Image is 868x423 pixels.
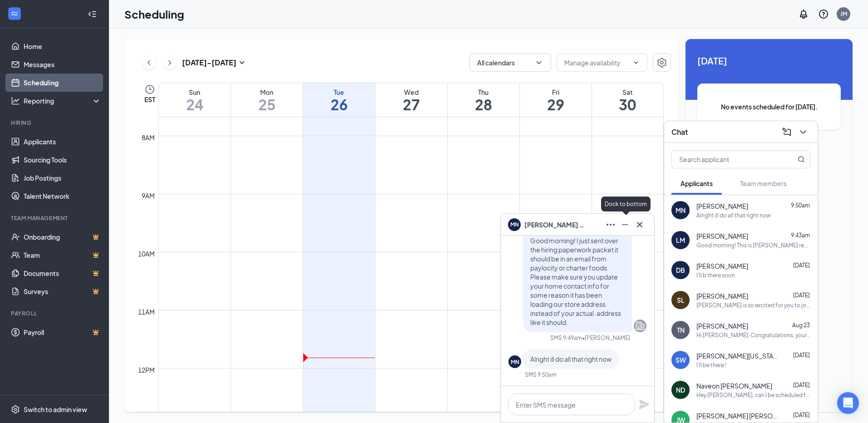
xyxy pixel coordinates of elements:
span: [DATE] [793,382,810,389]
a: SurveysCrown [24,282,101,300]
span: Alright ill do all that right now [530,355,612,363]
button: All calendarsChevronDown [469,54,551,72]
div: Sun [159,88,231,97]
svg: Minimize [620,219,631,230]
svg: ChevronLeft [144,57,153,68]
div: Hi [PERSON_NAME]. Congratulations, your meeting with Taco Bell for Nights & Closers: Food Service... [696,331,810,339]
div: TN [677,325,685,334]
div: Alright ill do all that right now [696,211,771,219]
div: Tue [303,88,375,97]
span: Aug 23 [792,322,810,329]
div: 9am [140,191,157,201]
div: DB [676,266,685,275]
div: Dock to bottom [601,197,651,211]
a: TeamCrown [24,246,101,264]
span: [PERSON_NAME] [696,202,748,211]
svg: SmallChevronDown [237,57,247,68]
div: I'll be there ! [696,361,726,369]
span: [PERSON_NAME] [696,291,748,300]
button: Minimize [618,217,632,232]
span: [PERSON_NAME] [696,231,748,241]
div: 12pm [136,365,157,375]
span: EST [144,95,155,104]
div: Hiring [11,119,99,127]
span: No events scheduled for [DATE]. [715,102,823,112]
div: SW [676,355,686,364]
span: [PERSON_NAME] Naspinski [524,220,588,230]
a: OnboardingCrown [24,228,101,246]
div: 11am [136,307,157,317]
a: August 29, 2025 [520,83,592,117]
div: 10am [136,249,157,259]
a: August 26, 2025 [303,83,375,117]
a: Scheduling [24,74,101,92]
h1: 28 [448,97,519,112]
div: Mon [231,88,303,97]
div: Payroll [11,310,99,317]
div: Reporting [24,96,102,105]
span: Team members [740,179,787,187]
div: Hey [PERSON_NAME], can I be scheduled for six days a week? I’m usually off [DATE] and [DATE], but... [696,391,810,399]
span: [DATE] [697,54,841,68]
button: ChevronRight [163,56,177,69]
div: SMS 9:50am [525,371,557,379]
button: Cross [632,217,647,232]
button: ChevronLeft [142,56,156,69]
a: Home [24,37,101,55]
a: Job Postings [24,169,101,187]
input: Search applicant [672,151,779,168]
h1: 30 [592,97,664,112]
svg: QuestionInfo [818,9,829,20]
h3: Chat [671,127,688,137]
h1: 27 [375,97,447,112]
svg: Company [635,320,646,331]
span: [PERSON_NAME] [696,321,748,330]
span: [PERSON_NAME] [PERSON_NAME] [696,411,778,420]
div: Switch to admin view [24,405,87,414]
button: Settings [653,54,671,72]
a: Talent Network [24,187,101,205]
svg: Collapse [88,10,97,19]
svg: Clock [144,84,155,95]
svg: Analysis [11,96,20,105]
a: August 27, 2025 [375,83,447,117]
a: August 28, 2025 [448,83,519,117]
div: Good morning! This is [PERSON_NAME] reaching out from the West Mifflin tacobell. I was trying to ... [696,241,810,249]
svg: ChevronDown [534,58,543,67]
svg: Cross [634,219,645,230]
a: Messages [24,55,101,74]
div: Team Management [11,214,99,222]
span: Good morning! I just sent over the hiring paperwork packet it should be in an email from paylocit... [530,236,621,326]
div: JM [840,10,847,18]
span: Applicants [681,179,713,187]
div: SMS 9:49am [550,334,582,342]
span: [DATE] [793,352,810,359]
h1: 26 [303,97,375,112]
div: Fri [520,88,592,97]
h1: 29 [520,97,592,112]
div: MN [676,206,686,215]
svg: Plane [639,399,650,410]
div: 8am [140,133,157,143]
h1: Scheduling [124,6,184,22]
svg: ComposeMessage [781,127,792,138]
div: Sat [592,88,664,97]
svg: Settings [11,405,20,414]
div: I'll b there soon [696,271,735,279]
div: Wed [375,88,447,97]
span: [PERSON_NAME][US_STATE] [696,351,778,360]
div: [PERSON_NAME] is so excited for you to join our team! Do you know anyone else who might be intere... [696,301,810,309]
span: Naveon [PERSON_NAME] [696,381,772,390]
svg: ChevronDown [632,59,640,66]
a: August 24, 2025 [159,83,231,117]
a: PayrollCrown [24,323,101,341]
svg: Ellipses [605,219,616,230]
button: Ellipses [603,217,618,232]
div: LM [676,236,685,245]
svg: MagnifyingGlass [798,156,805,163]
div: ND [676,385,685,394]
svg: Notifications [798,9,809,20]
button: ChevronDown [796,125,810,139]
